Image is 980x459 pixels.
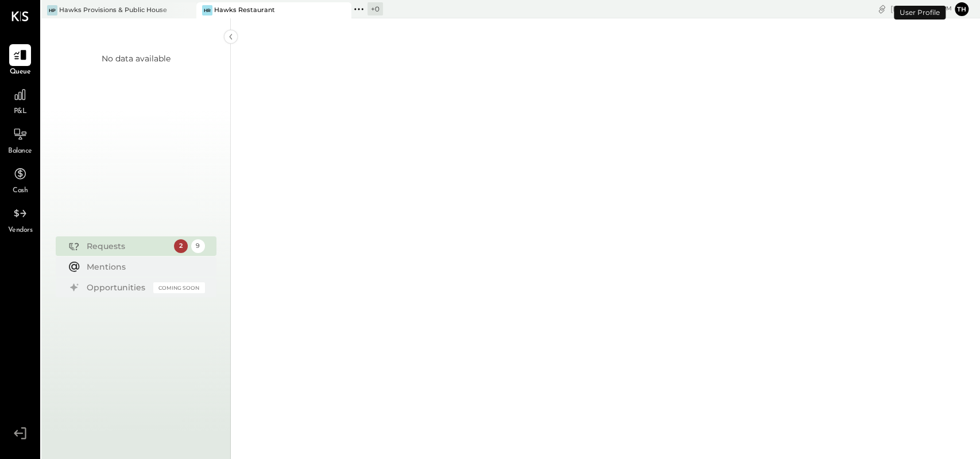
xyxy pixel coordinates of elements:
[174,239,188,253] div: 2
[894,6,946,20] div: User Profile
[1,84,40,117] a: P&L
[1,123,40,157] a: Balance
[87,240,168,252] div: Requests
[87,282,148,293] div: Opportunities
[8,146,32,157] span: Balance
[202,5,212,15] div: HR
[14,107,27,117] span: P&L
[890,3,952,14] div: [DATE]
[1,44,40,77] a: Queue
[955,2,969,16] button: Th
[13,186,28,196] span: Cash
[1,203,40,236] a: Vendors
[917,3,940,14] span: 3 : 45
[876,3,888,15] div: copy link
[59,6,167,15] div: Hawks Provisions & Public House
[102,53,171,64] div: No data available
[153,282,205,293] div: Coming Soon
[942,5,952,13] span: pm
[1,163,40,196] a: Cash
[10,67,31,77] span: Queue
[367,2,383,15] div: + 0
[191,239,205,253] div: 9
[87,261,199,273] div: Mentions
[8,225,33,236] span: Vendors
[214,6,275,15] div: Hawks Restaurant
[47,5,57,15] div: HP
